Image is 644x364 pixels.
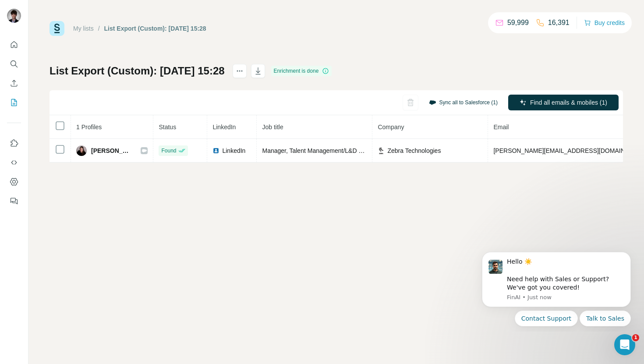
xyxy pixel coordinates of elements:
img: LinkedIn logo [212,147,219,154]
button: Sync all to Salesforce (1) [423,96,504,109]
img: Surfe Logo [50,21,64,36]
a: My lists [73,25,94,32]
div: Enrichment is done [271,66,332,76]
span: LinkedIn [222,146,245,155]
button: actions [233,64,247,78]
span: Zebra Technologies [387,146,441,155]
div: List Export (Custom): [DATE] 15:28 [104,24,206,33]
img: company-logo [378,147,385,154]
button: Find all emails & mobiles (1) [508,95,619,110]
img: Avatar [76,145,87,156]
img: Avatar [7,9,21,23]
h1: List Export (Custom): [DATE] 15:28 [50,64,225,78]
button: Quick start [7,37,21,53]
span: 1 [632,334,639,341]
span: 1 Profiles [76,124,102,131]
button: Use Surfe API [7,155,21,170]
button: Search [7,56,21,72]
button: My lists [7,95,21,110]
li: / [98,24,100,33]
button: Feedback [7,193,21,209]
span: Manager, Talent Management/L&D Enablement [262,147,391,154]
span: Find all emails & mobiles (1) [530,98,607,107]
p: 59,999 [507,18,529,28]
button: Dashboard [7,174,21,190]
span: Found [161,147,176,155]
p: 16,391 [548,18,570,28]
button: Use Surfe on LinkedIn [7,135,21,151]
span: Job title [262,124,283,131]
span: [PERSON_NAME] [91,146,132,155]
span: Status [159,124,176,131]
iframe: Intercom live chat [614,334,635,355]
button: Enrich CSV [7,75,21,91]
button: Buy credits [584,17,625,29]
iframe: Intercom notifications message [469,244,644,332]
span: Email [493,124,509,131]
span: LinkedIn [212,124,236,131]
span: Company [378,124,404,131]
